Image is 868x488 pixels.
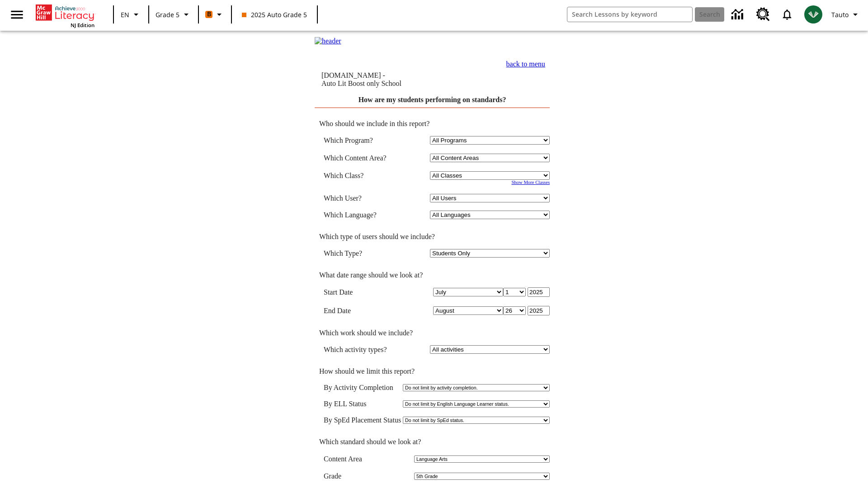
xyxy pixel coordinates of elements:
td: How should we limit this report? [315,367,550,375]
td: Which Class? [324,171,400,180]
img: avatar image [804,5,822,23]
span: Grade 5 [156,10,179,19]
td: Which Program? [324,136,400,145]
td: Which type of users should we include? [315,233,550,241]
a: How are my students performing on standards? [359,96,506,103]
td: Which User? [324,194,400,202]
button: Grade: Grade 5, Select a grade [152,6,195,23]
img: header [315,37,341,45]
span: B [207,9,211,20]
span: Tauto [831,10,849,19]
div: Home [36,3,94,28]
td: Content Area [324,455,373,463]
td: What date range should we look at? [315,271,550,279]
td: By SpEd Placement Status [324,416,401,424]
td: [DOMAIN_NAME] - [321,71,459,88]
td: Which standard should we look at? [315,438,550,446]
input: search field [567,7,692,22]
span: 2025 Auto Grade 5 [242,10,307,19]
td: By Activity Completion [324,384,401,392]
span: EN [121,10,129,19]
a: Data Center [726,2,751,27]
button: Profile/Settings [828,6,864,23]
nobr: Which Content Area? [324,154,387,162]
button: Select a new avatar [799,3,828,26]
td: End Date [324,306,400,315]
td: Grade [324,472,349,480]
td: Which Type? [324,249,400,258]
a: back to menu [506,60,545,68]
td: By ELL Status [324,400,401,408]
span: NJ Edition [71,22,94,28]
td: Which activity types? [324,345,400,354]
button: Language: EN, Select a language [117,6,146,23]
td: Who should we include in this report? [315,120,550,128]
td: Which work should we include? [315,329,550,337]
a: Show More Classes [511,180,550,185]
td: Start Date [324,287,400,297]
button: Boost Class color is orange. Change class color [202,6,228,23]
button: Open side menu [4,1,30,28]
nobr: Auto Lit Boost only School [321,80,401,87]
a: Notifications [775,3,799,26]
td: Which Language? [324,211,400,219]
a: Resource Center, Will open in new tab [751,2,775,27]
